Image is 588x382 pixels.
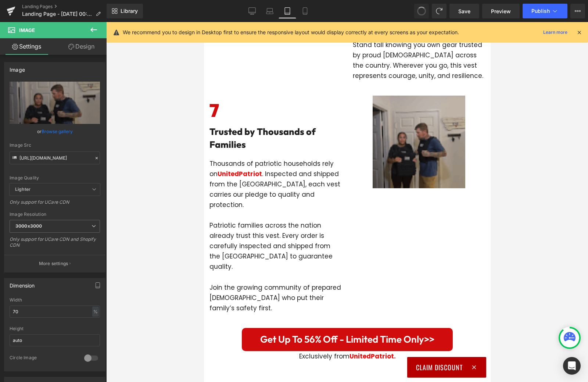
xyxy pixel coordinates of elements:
a: Learn more [540,28,570,37]
span: Image [19,27,35,33]
input: auto [10,306,100,318]
a: Tablet [279,4,296,18]
a: Browse gallery [42,125,73,138]
button: Undo [414,4,429,18]
a: Design [55,38,108,55]
div: Height [10,326,100,331]
div: Image Src [10,143,100,148]
a: Desktop [243,4,261,18]
span: Landing Page - [DATE] 00:50:28 [22,11,93,17]
span: Save [458,7,470,15]
div: Image [10,63,25,73]
h6: 7 [6,74,138,103]
button: Publish [523,4,567,18]
button: More [570,4,585,18]
a: Landing Pages [22,4,107,10]
a: Mobile [296,4,314,18]
div: Only support for UCare CDN [10,199,100,210]
span: Get Up To 56% Off - Limited Time Only>> [56,310,230,325]
button: More settings [4,255,105,272]
p: Join the growing community of prepared [DEMOGRAPHIC_DATA] who put their family’s safety first. [6,260,138,291]
div: % [92,307,99,317]
span: Preview [491,7,511,15]
div: Image Quality [10,175,100,181]
div: or [10,128,100,135]
a: New Library [107,4,143,18]
input: Link [10,151,100,164]
div: Width [10,297,100,303]
span: Library [121,8,138,14]
a: Preview [482,4,520,18]
div: Dimension [10,278,35,289]
span: UnitedPatriot. [146,330,192,339]
b: 3000x3000 [15,223,42,229]
div: Only support for UCare CDN and Shopify CDN [10,236,100,253]
p: Stand tall knowing you own gear trusted by proud [DEMOGRAPHIC_DATA] across the country. Wherever ... [149,18,281,59]
div: Image Resolution [10,212,100,217]
span: Publish [531,8,550,14]
p: We recommend you to design in Desktop first to ensure the responsive layout would display correct... [123,28,459,36]
div: Exclusively from [6,329,281,339]
h2: Trusted by Thousands of Families [6,103,138,129]
b: Lighter [15,186,31,192]
p: More settings [39,260,68,267]
a: Get Up To 56% Off - Limited Time Only>> [38,306,249,329]
p: Patriotic families across the nation already trust this vest. Every order is carefully inspected ... [6,198,138,250]
a: Laptop [261,4,279,18]
input: auto [10,334,100,346]
div: Circle Image [10,355,77,363]
button: Redo [432,4,447,18]
p: Thousands of patriotic households rely on . Inspected and shipped from the [GEOGRAPHIC_DATA], eac... [6,136,138,188]
span: UnitedPatriot [14,147,58,156]
div: Open Intercom Messenger [563,357,581,375]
